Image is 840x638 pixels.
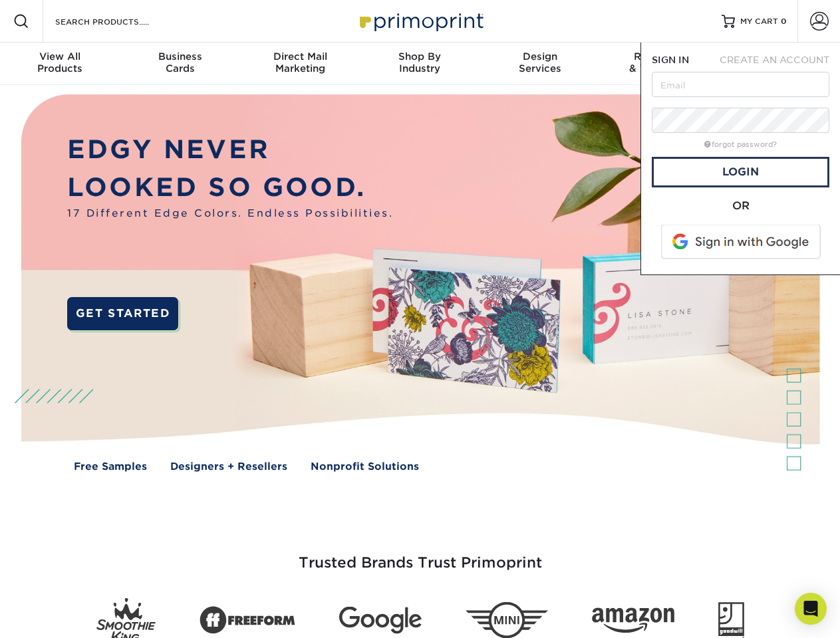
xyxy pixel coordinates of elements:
img: Goodwill [718,602,744,638]
a: Nonprofit Solutions [311,459,419,475]
img: Primoprint [354,7,487,35]
p: EDGY NEVER [67,131,393,169]
a: Shop ByIndustry [360,43,480,85]
a: Free Samples [74,459,147,475]
h3: Trusted Brands Trust Primoprint [31,522,809,587]
p: LOOKED SO GOOD. [67,169,393,207]
a: Direct MailMarketing [240,43,360,85]
span: MY CART [740,16,778,27]
span: Shop By [360,51,480,62]
a: Login [652,157,829,187]
a: GET STARTED [67,297,178,330]
div: Cards [120,51,239,74]
a: Designers + Resellers [170,459,287,475]
img: Amazon [592,608,674,633]
a: forgot password? [704,140,777,149]
div: Marketing [240,51,360,74]
span: 0 [781,17,787,26]
span: 17 Different Edge Colors. Endless Possibilities. [67,206,393,221]
input: SEARCH PRODUCTS..... [54,13,184,29]
span: CREATE AN ACCOUNT [720,54,829,65]
input: Email [652,72,829,97]
div: Services [480,51,600,74]
a: Resources& Templates [600,43,720,85]
span: Resources [600,51,720,62]
div: Industry [360,51,480,74]
a: DesignServices [480,43,600,85]
a: BusinessCards [120,43,239,85]
span: Direct Mail [240,51,360,62]
div: & Templates [600,51,720,74]
img: Google [339,607,422,634]
span: Design [480,51,600,62]
span: Business [120,51,239,62]
span: SIGN IN [652,54,689,65]
div: OR [652,198,829,214]
div: Open Intercom Messenger [795,593,827,625]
